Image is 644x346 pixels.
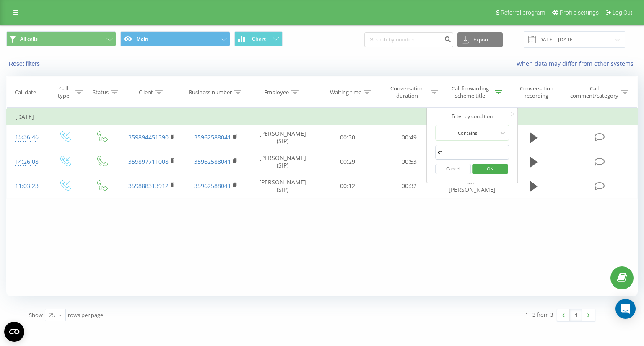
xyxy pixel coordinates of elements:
div: Conversation recording [512,85,561,99]
a: When data may differ from other systems [517,59,638,67]
div: Conversation duration [386,85,428,99]
div: Client [139,89,153,96]
a: 359894451390 [128,133,169,141]
div: Open Intercom Messenger [615,299,636,319]
div: Call forwarding scheme title [448,85,493,99]
td: 00:12 [317,174,379,198]
td: [PERSON_NAME] (SIP) [248,125,317,150]
div: 15:36:46 [15,129,38,145]
span: Log Out [613,9,633,16]
td: 00:29 [317,150,379,174]
span: Show [29,311,43,319]
button: Reset filters [6,60,44,67]
div: Call type [53,85,73,99]
div: Call comment/category [570,85,619,99]
td: [DATE] [7,108,638,125]
td: SUP [PERSON_NAME] [440,174,504,198]
div: 11:03:23 [15,178,38,194]
span: Chart [252,36,266,42]
button: All calls [6,31,116,46]
span: rows per page [68,311,103,319]
td: 00:49 [379,125,440,150]
button: Export [457,32,503,47]
input: Search by number [364,32,453,47]
span: OK [478,162,502,175]
a: 35962588041 [194,133,231,141]
a: 1 [570,309,582,321]
div: 25 [49,311,55,319]
button: OK [472,164,508,174]
td: 00:32 [379,174,440,198]
div: Call date [15,89,36,96]
td: 00:53 [379,150,440,174]
td: [PERSON_NAME] (SIP) [248,150,317,174]
a: 359888313912 [128,182,169,190]
td: [PERSON_NAME] (SIP) [248,174,317,198]
div: Waiting time [330,89,361,96]
span: All calls [20,36,38,42]
button: Main [120,31,230,46]
div: Status [93,89,109,96]
input: Enter value [435,145,509,160]
a: 359897711008 [128,158,169,165]
div: 14:26:08 [15,154,38,170]
td: 00:30 [317,125,379,150]
a: 35962588041 [194,158,231,165]
a: 35962588041 [194,182,231,190]
span: Referral program [501,9,545,16]
div: Filter by condition [435,112,509,121]
div: 1 - 3 from 3 [525,310,553,319]
button: Chart [234,31,283,46]
div: Business number [189,89,232,96]
span: Profile settings [560,9,599,16]
button: Open CMP widget [4,322,24,342]
button: Cancel [435,164,471,174]
div: Employee [264,89,289,96]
